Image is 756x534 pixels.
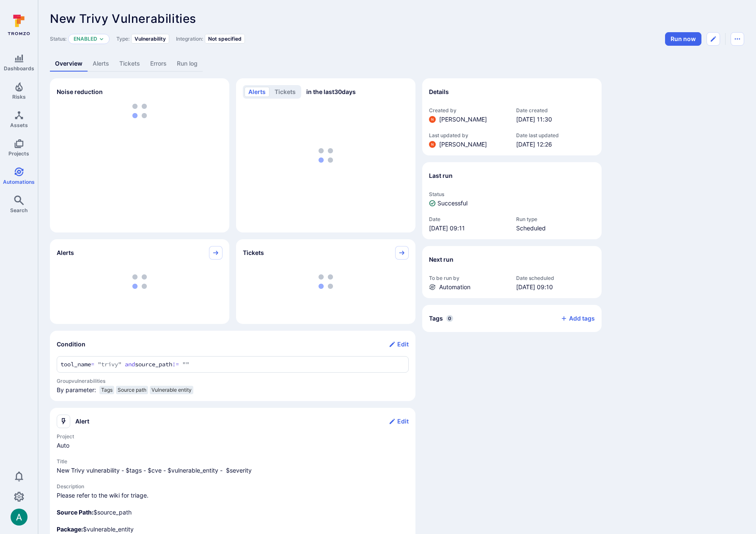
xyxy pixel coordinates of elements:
[116,36,129,42] span: Type:
[57,340,85,349] h2: Condition
[57,386,96,398] span: By parameter:
[422,246,602,298] section: Next run widget
[429,172,453,180] h2: Last run
[60,360,405,369] textarea: Add condition
[57,441,409,450] span: alert project
[57,509,93,516] b: Source Path:
[57,433,409,440] span: Project
[245,87,269,97] button: alerts
[57,378,409,384] span: Group vulnerabilities
[74,36,97,42] button: Enabled
[11,509,27,526] div: Arjan Dehar
[145,56,172,72] a: Errors
[3,179,35,185] span: Automations
[114,56,145,72] a: Tickets
[429,141,436,148] div: Neeren Patki
[57,88,103,95] span: Noise reduction
[172,56,203,72] a: Run log
[429,224,508,232] span: [DATE] 09:11
[516,283,595,291] span: [DATE] 09:10
[516,216,595,222] span: Run type
[50,56,744,72] div: Automation tabs
[131,34,169,44] div: Vulnerability
[422,305,602,332] div: Collapse tags
[554,312,595,325] button: Add tags
[429,132,508,138] span: Last updated by
[151,387,192,393] span: Vulnerable entity
[132,104,147,118] img: Loading...
[8,150,29,157] span: Projects
[439,140,487,149] span: [PERSON_NAME]
[516,224,595,232] span: Scheduled
[422,78,602,155] section: Details widget
[236,239,415,324] div: Tickets pie widget
[429,88,449,96] h2: Details
[57,466,409,475] span: alert title
[306,88,356,96] span: in the last 30 days
[429,255,454,264] h2: Next run
[516,132,595,138] span: Date last updated
[57,458,409,465] span: Title
[429,107,508,113] span: Created by
[429,191,595,197] span: Status
[707,32,720,46] button: Edit automation
[208,36,242,42] span: Not specified
[389,415,409,428] button: Edit
[429,275,508,281] span: To be run by
[429,116,436,123] div: Neeren Patki
[439,283,470,291] span: Automation
[50,11,196,26] span: New Trivy Vulnerabilities
[57,526,83,533] b: Package:
[118,387,146,393] span: Source path
[99,36,104,42] button: Expand dropdown
[10,122,28,128] span: Assets
[665,32,701,46] button: Run automation
[516,275,595,281] span: Date scheduled
[439,115,487,124] span: [PERSON_NAME]
[236,78,415,232] div: Alerts/Tickets trend
[50,56,88,72] a: Overview
[516,140,595,149] span: [DATE] 12:26
[10,207,27,213] span: Search
[101,387,113,393] span: Tags
[429,314,443,323] h2: Tags
[4,65,34,72] span: Dashboards
[446,315,453,322] span: 0
[271,87,300,97] button: tickets
[516,107,595,113] span: Date created
[389,338,409,351] button: Edit
[57,483,409,490] span: Description
[11,509,27,526] img: ACg8ocLSa5mPYBaXNx3eFu_EmspyJX0laNWN7cXOFirfQ7srZveEpg=s96-c
[429,216,508,222] span: Date
[176,36,203,42] span: Integration:
[429,141,436,148] img: ACg8ocIprwjrgDQnDsNSk9Ghn5p5-B8DpAKWoJ5Gi9syOE4K59tr4Q=s96-c
[422,162,602,239] section: Last run widget
[12,94,26,100] span: Risks
[57,104,223,118] div: loading spinner
[57,249,74,257] span: Alerts
[75,417,89,426] h2: Alert
[243,249,264,257] span: Tickets
[50,36,66,42] span: Status:
[50,239,229,324] div: Alerts pie widget
[88,56,114,72] a: Alerts
[516,115,595,124] span: [DATE] 11:30
[429,116,436,123] img: ACg8ocIprwjrgDQnDsNSk9Ghn5p5-B8DpAKWoJ5Gi9syOE4K59tr4Q=s96-c
[50,331,415,401] section: Condition widget
[731,32,744,46] button: Automation menu
[437,199,467,208] span: Successful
